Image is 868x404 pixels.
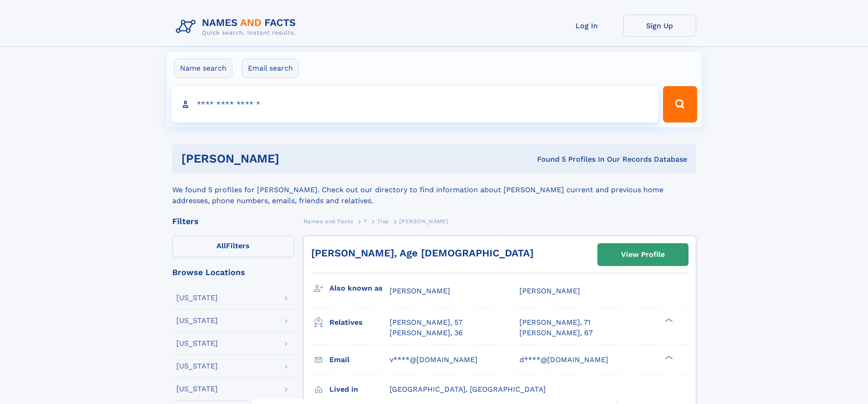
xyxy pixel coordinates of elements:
[242,59,299,78] label: Email search
[519,317,591,327] a: [PERSON_NAME], 71
[329,382,390,397] h3: Lived in
[176,340,218,347] div: [US_STATE]
[171,86,659,123] input: search input
[364,215,367,227] a: T
[519,328,593,338] a: [PERSON_NAME], 67
[519,286,580,295] span: [PERSON_NAME]
[390,385,546,394] span: [GEOGRAPHIC_DATA], [GEOGRAPHIC_DATA]
[550,15,623,37] a: Log In
[377,215,389,227] a: Tise
[663,86,697,123] button: Search Button
[390,286,450,295] span: [PERSON_NAME]
[172,217,294,225] div: Filters
[364,218,367,225] span: T
[663,354,673,360] div: ❯
[598,244,688,266] a: View Profile
[311,247,534,259] a: [PERSON_NAME], Age [DEMOGRAPHIC_DATA]
[181,153,408,164] h1: [PERSON_NAME]
[399,218,448,225] span: [PERSON_NAME]
[172,15,303,39] img: Logo Names and Facts
[621,244,665,265] div: View Profile
[172,174,696,206] div: We found 5 profiles for [PERSON_NAME]. Check out our directory to find information about [PERSON_...
[623,15,696,37] a: Sign Up
[176,363,218,370] div: [US_STATE]
[377,218,389,225] span: Tise
[390,317,462,327] a: [PERSON_NAME], 57
[329,352,390,368] h3: Email
[176,385,218,393] div: [US_STATE]
[176,294,218,302] div: [US_STATE]
[303,215,354,227] a: Names and Facts
[390,328,463,338] a: [PERSON_NAME], 36
[329,315,390,330] h3: Relatives
[216,241,226,250] span: All
[329,281,390,296] h3: Also known as
[172,268,294,276] div: Browse Locations
[408,154,687,164] div: Found 5 Profiles In Our Records Database
[176,317,218,324] div: [US_STATE]
[663,317,673,323] div: ❯
[172,235,294,257] label: Filters
[174,59,232,78] label: Name search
